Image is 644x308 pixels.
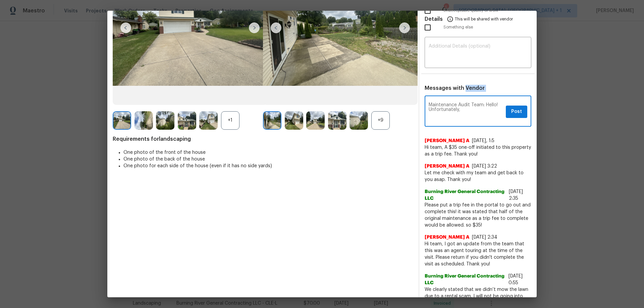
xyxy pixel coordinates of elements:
[425,137,469,144] span: [PERSON_NAME] A
[221,111,239,130] div: +1
[425,170,531,183] span: Let me check with my team and get back to you asap. Thank you!
[425,234,469,241] span: [PERSON_NAME] A
[425,144,531,158] span: Hi team, A $35 one-off initiated to this property as a trip fee. Thank you!
[425,163,469,170] span: [PERSON_NAME] A
[506,106,527,118] button: Post
[425,202,531,229] span: Please put a trip fee in the portal to go out and complete this! it was stated that half of the o...
[123,156,413,163] li: One photo of the back of the house
[425,85,485,91] span: Messages with Vendor
[425,241,531,267] span: Hi team, I got an update from the team that this was an agent touring at the time of the visit. P...
[472,164,497,169] span: [DATE] 3:22
[419,19,537,36] div: Something else
[249,22,260,33] img: right-chevron-button-url
[113,136,413,142] span: Requirements for landscaping
[472,235,497,240] span: [DATE] 2:34
[425,11,443,27] span: Details
[120,22,131,33] img: left-chevron-button-url
[429,103,503,121] textarea: Maintenance Audit Team: Hello! Unfortunately,
[443,24,531,30] span: Something else
[472,138,494,143] span: [DATE], 1:5
[508,274,523,285] span: [DATE] 0:55
[425,273,506,286] span: Burning River General Contracting LLC
[455,11,513,27] span: This will be shared with vendor
[123,149,413,156] li: One photo of the front of the house
[123,163,413,169] li: One photo for each side of the house (even if it has no side yards)
[271,22,281,33] img: left-chevron-button-url
[509,189,523,201] span: [DATE] 2:35
[399,22,410,33] img: right-chevron-button-url
[511,108,522,116] span: Post
[425,188,506,202] span: Burning River General Contracting LLC
[371,111,390,130] div: +9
